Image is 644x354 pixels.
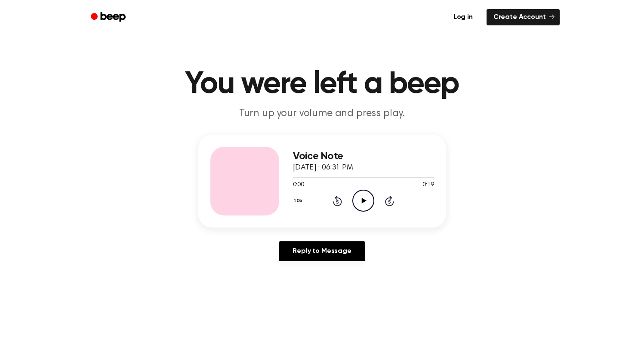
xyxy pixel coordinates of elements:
[445,7,481,27] a: Log in
[157,107,487,121] p: Turn up your volume and press play.
[279,241,365,261] a: Reply to Message
[102,69,542,100] h1: You were left a beep
[293,194,306,208] button: 1.0x
[293,151,434,162] h3: Voice Note
[422,181,434,190] span: 0:19
[487,9,560,25] a: Create Account
[293,164,353,172] span: [DATE] · 06:31 PM
[85,9,133,26] a: Beep
[293,181,304,190] span: 0:00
